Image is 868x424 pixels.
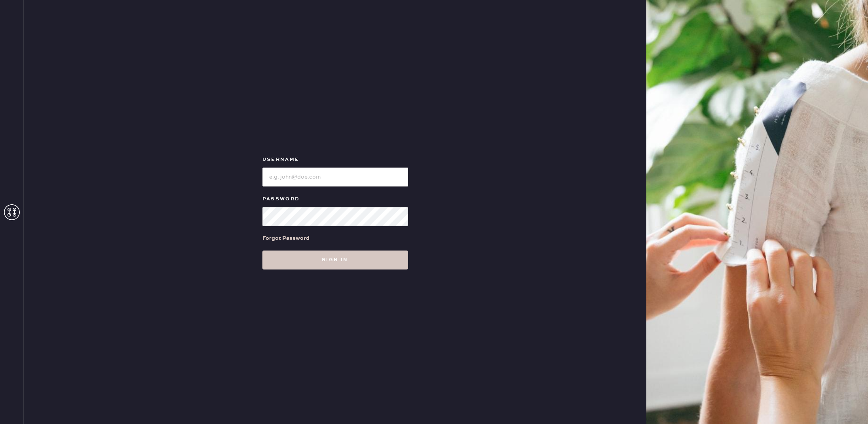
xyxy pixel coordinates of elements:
[262,155,408,164] label: Username
[830,388,864,422] iframe: Front Chat
[262,251,408,269] button: Sign in
[262,168,408,187] input: e.g. john@doe.com
[262,194,408,204] label: Password
[262,234,310,243] div: Forgot Password
[262,226,310,251] a: Forgot Password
